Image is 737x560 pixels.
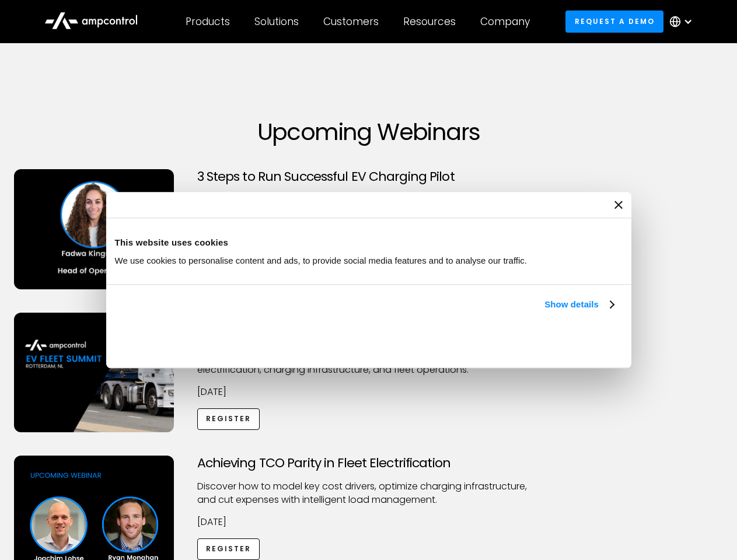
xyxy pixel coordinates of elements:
[323,15,379,28] div: Customers
[197,538,260,560] a: Register
[403,15,456,28] div: Resources
[115,256,528,265] span: We use cookies to personalise content and ads, to provide social media features and to analyse ou...
[480,15,530,28] div: Company
[197,456,540,471] h3: Achieving TCO Parity in Fleet Electrification
[186,15,230,28] div: Products
[450,325,618,359] button: Okay
[197,169,540,184] h3: 3 Steps to Run Successful EV Charging Pilot
[115,236,623,250] div: This website uses cookies
[544,297,613,311] a: Show details
[565,10,663,32] a: Request a demo
[614,201,623,209] button: Close banner
[197,480,540,506] p: Discover how to model key cost drivers, optimize charging infrastructure, and cut expenses with i...
[197,516,540,528] p: [DATE]
[14,118,724,146] h1: Upcoming Webinars
[197,386,540,398] p: [DATE]
[254,15,299,28] div: Solutions
[197,408,260,430] a: Register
